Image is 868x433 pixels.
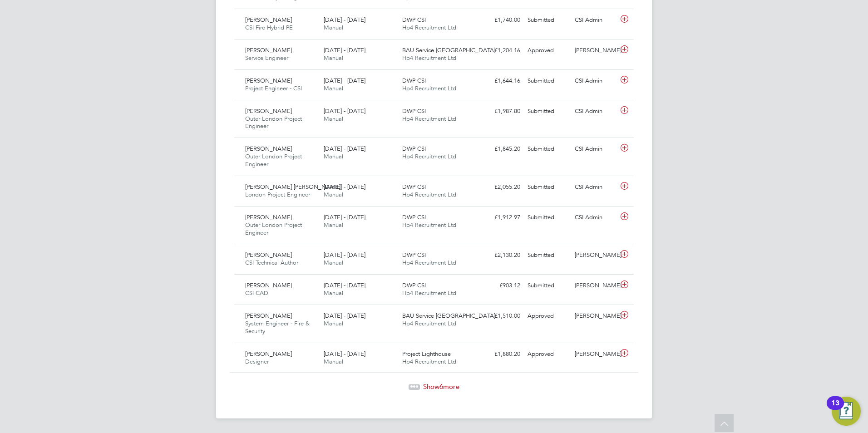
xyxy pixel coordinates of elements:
[245,358,269,365] span: Designer
[245,153,302,168] span: Outer London Project Engineer
[477,210,524,225] div: £1,912.97
[524,347,571,362] div: Approved
[477,309,524,324] div: £1,510.00
[245,312,292,320] span: [PERSON_NAME]
[402,54,456,62] span: Hp4 Recruitment Ltd
[477,43,524,58] div: £1,204.16
[245,213,292,221] span: [PERSON_NAME]
[245,251,292,259] span: [PERSON_NAME]
[245,320,310,335] span: System Engineer - Fire & Security
[402,251,426,259] span: DWP CSI
[477,248,524,263] div: £2,130.20
[324,312,365,320] span: [DATE] - [DATE]
[524,43,571,58] div: Approved
[831,403,839,415] div: 13
[245,107,292,115] span: [PERSON_NAME]
[524,278,571,293] div: Submitted
[477,104,524,119] div: £1,987.80
[245,221,302,236] span: Outer London Project Engineer
[245,289,268,297] span: CSI CAD
[402,213,426,221] span: DWP CSI
[324,259,343,266] span: Manual
[402,107,426,115] span: DWP CSI
[571,278,618,293] div: [PERSON_NAME]
[324,24,343,31] span: Manual
[402,46,495,54] span: BAU Service [GEOGRAPHIC_DATA]
[477,74,524,89] div: £1,644.16
[324,84,343,92] span: Manual
[324,16,365,24] span: [DATE] - [DATE]
[402,16,426,24] span: DWP CSI
[524,180,571,195] div: Submitted
[402,145,426,153] span: DWP CSI
[324,183,365,191] span: [DATE] - [DATE]
[245,281,292,289] span: [PERSON_NAME]
[324,153,343,160] span: Manual
[324,46,365,54] span: [DATE] - [DATE]
[324,221,343,229] span: Manual
[571,43,618,58] div: [PERSON_NAME]
[324,281,365,289] span: [DATE] - [DATE]
[245,84,302,92] span: Project Engineer - CSI
[402,320,456,327] span: Hp4 Recruitment Ltd
[571,104,618,119] div: CSI Admin
[402,259,456,266] span: Hp4 Recruitment Ltd
[524,74,571,89] div: Submitted
[524,210,571,225] div: Submitted
[477,278,524,293] div: £903.12
[245,46,292,54] span: [PERSON_NAME]
[402,183,426,191] span: DWP CSI
[402,221,456,229] span: Hp4 Recruitment Ltd
[245,24,293,31] span: CSI Fire Hybrid PE
[524,309,571,324] div: Approved
[245,191,310,198] span: London Project Engineer
[439,382,443,391] span: 6
[402,350,451,358] span: Project Lighthouse
[324,289,343,297] span: Manual
[524,248,571,263] div: Submitted
[324,320,343,327] span: Manual
[571,180,618,195] div: CSI Admin
[832,397,861,426] button: Open Resource Center, 13 new notifications
[402,191,456,198] span: Hp4 Recruitment Ltd
[245,16,292,24] span: [PERSON_NAME]
[571,74,618,89] div: CSI Admin
[571,210,618,225] div: CSI Admin
[477,180,524,195] div: £2,055.20
[245,259,298,266] span: CSI Technical Author
[402,281,426,289] span: DWP CSI
[402,77,426,84] span: DWP CSI
[324,107,365,115] span: [DATE] - [DATE]
[324,54,343,62] span: Manual
[245,350,292,358] span: [PERSON_NAME]
[524,13,571,28] div: Submitted
[477,13,524,28] div: £1,740.00
[324,213,365,221] span: [DATE] - [DATE]
[245,145,292,153] span: [PERSON_NAME]
[402,84,456,92] span: Hp4 Recruitment Ltd
[324,145,365,153] span: [DATE] - [DATE]
[402,153,456,160] span: Hp4 Recruitment Ltd
[402,115,456,123] span: Hp4 Recruitment Ltd
[477,142,524,157] div: £1,845.20
[524,104,571,119] div: Submitted
[571,13,618,28] div: CSI Admin
[571,347,618,362] div: [PERSON_NAME]
[423,382,459,391] span: Show more
[402,358,456,365] span: Hp4 Recruitment Ltd
[571,248,618,263] div: [PERSON_NAME]
[324,251,365,259] span: [DATE] - [DATE]
[402,312,495,320] span: BAU Service [GEOGRAPHIC_DATA]
[245,115,302,130] span: Outer London Project Engineer
[324,350,365,358] span: [DATE] - [DATE]
[245,183,340,191] span: [PERSON_NAME] [PERSON_NAME]
[324,191,343,198] span: Manual
[245,54,288,62] span: Service Engineer
[402,24,456,31] span: Hp4 Recruitment Ltd
[324,358,343,365] span: Manual
[324,77,365,84] span: [DATE] - [DATE]
[571,309,618,324] div: [PERSON_NAME]
[524,142,571,157] div: Submitted
[402,289,456,297] span: Hp4 Recruitment Ltd
[571,142,618,157] div: CSI Admin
